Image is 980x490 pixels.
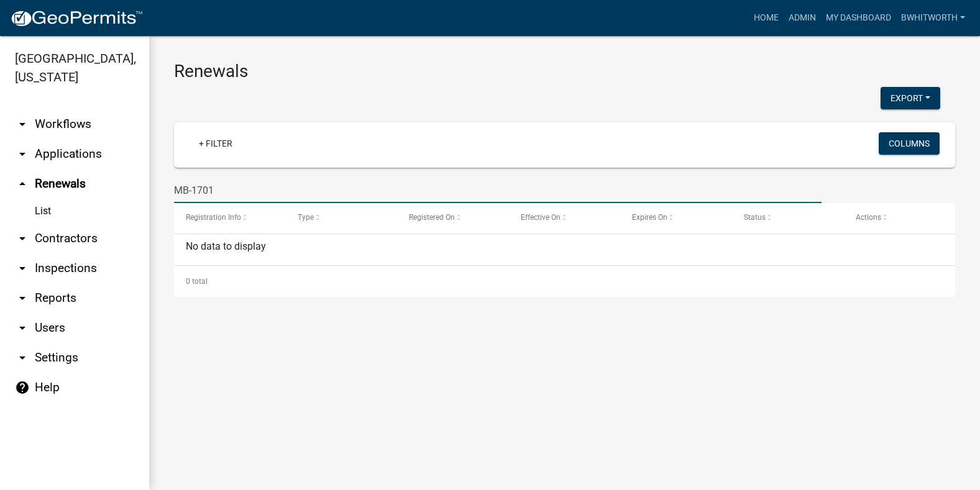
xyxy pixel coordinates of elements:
button: Columns [879,132,940,155]
i: arrow_drop_down [15,320,30,335]
span: Actions [856,213,881,222]
div: No data to display [174,234,955,265]
button: Export [881,87,940,109]
div: 0 total [174,266,955,297]
i: arrow_drop_down [15,117,30,132]
span: Expires On [632,213,667,222]
h3: Renewals [174,61,955,82]
input: Search for renewals [174,178,822,203]
datatable-header-cell: Status [732,203,844,233]
a: Home [749,6,784,30]
a: Admin [784,6,821,30]
datatable-header-cell: Effective On [509,203,621,233]
span: Status [744,213,766,222]
i: arrow_drop_down [15,147,30,161]
span: Effective On [521,213,561,222]
i: arrow_drop_down [15,261,30,276]
span: Registered On [409,213,455,222]
a: BWhitworth [896,6,970,30]
span: Type [298,213,314,222]
i: help [15,380,30,395]
datatable-header-cell: Registered On [397,203,509,233]
datatable-header-cell: Actions [843,203,955,233]
datatable-header-cell: Type [286,203,398,233]
a: My Dashboard [821,6,896,30]
span: Registration Info [186,213,241,222]
i: arrow_drop_down [15,231,30,246]
i: arrow_drop_down [15,350,30,365]
i: arrow_drop_down [15,291,30,306]
datatable-header-cell: Expires On [620,203,732,233]
i: arrow_drop_up [15,176,30,191]
a: + Filter [189,132,242,155]
datatable-header-cell: Registration Info [174,203,286,233]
